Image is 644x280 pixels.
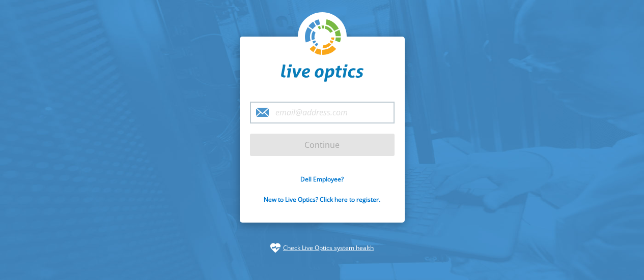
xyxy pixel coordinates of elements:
[270,243,281,253] img: status-check-icon.svg
[250,102,395,123] input: email@address.com
[264,195,380,204] a: New to Live Optics? Click here to register.
[281,64,363,82] img: liveoptics-word.svg
[300,175,344,183] a: Dell Employee?
[283,243,374,253] a: Check Live Optics system health
[305,19,342,56] img: liveoptics-logo.svg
